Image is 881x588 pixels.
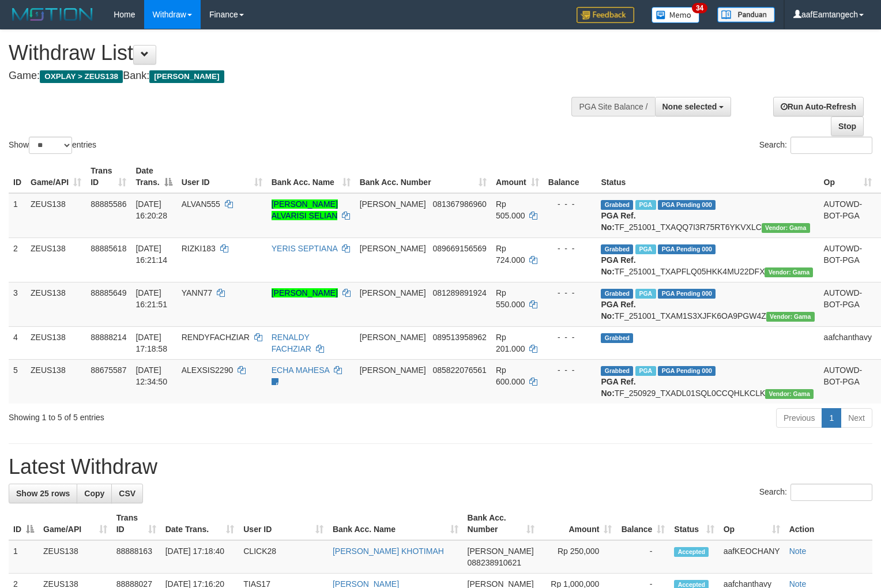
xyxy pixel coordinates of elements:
[759,137,872,154] label: Search:
[548,243,592,254] div: - - -
[616,540,669,574] td: -
[91,333,126,342] span: 88888214
[182,365,234,375] span: ALEXSIS2290
[149,70,224,83] span: [PERSON_NAME]
[548,287,592,299] div: - - -
[596,359,819,404] td: TF_250929_TXADL01SQL0CCQHLKCLK
[39,507,112,540] th: Game/API: activate to sort column ascending
[432,244,486,253] span: Copy 089669156569 to clipboard
[9,193,26,238] td: 1
[658,244,716,254] span: PGA Pending
[662,102,717,111] span: None selected
[496,244,525,265] span: Rp 724.000
[601,366,633,376] span: Grabbed
[16,489,70,498] span: Show 25 rows
[39,540,112,574] td: ZEUS138
[841,408,872,428] a: Next
[819,193,876,238] td: AUTOWD-BOT-PGA
[333,546,444,556] a: [PERSON_NAME] KHOTIMAH
[360,333,426,342] span: [PERSON_NAME]
[491,160,544,193] th: Amount: activate to sort column ascending
[9,238,26,282] td: 2
[360,199,426,209] span: [PERSON_NAME]
[635,289,656,299] span: Marked by aafanarl
[692,3,707,13] span: 34
[596,193,819,238] td: TF_251001_TXAQQ7I3R75RT6YKVXLC
[658,289,716,299] span: PGA Pending
[91,244,126,253] span: 88885618
[182,288,212,297] span: YANN77
[9,507,39,540] th: ID: activate to sort column descending
[239,540,328,574] td: CLICK28
[84,489,104,498] span: Copy
[548,198,592,210] div: - - -
[26,326,86,359] td: ZEUS138
[182,333,250,342] span: RENDYFACHZIAR
[355,160,491,193] th: Bank Acc. Number: activate to sort column ascending
[161,507,239,540] th: Date Trans.: activate to sort column ascending
[432,199,486,209] span: Copy 081367986960 to clipboard
[77,484,112,503] a: Copy
[468,546,534,556] span: [PERSON_NAME]
[131,160,176,193] th: Date Trans.: activate to sort column descending
[819,326,876,359] td: aafchanthavy
[272,288,338,297] a: [PERSON_NAME]
[135,365,167,386] span: [DATE] 12:34:50
[272,333,311,353] a: RENALDY FACHZIAR
[616,507,669,540] th: Balance: activate to sort column ascending
[496,199,525,220] span: Rp 505.000
[496,288,525,309] span: Rp 550.000
[759,484,872,501] label: Search:
[40,70,123,83] span: OXPLAY > ZEUS138
[601,255,635,276] b: PGA Ref. No:
[819,359,876,404] td: AUTOWD-BOT-PGA
[432,365,486,375] span: Copy 085822076561 to clipboard
[548,331,592,343] div: - - -
[776,408,822,428] a: Previous
[86,160,131,193] th: Trans ID: activate to sort column ascending
[635,244,656,254] span: Marked by aafanarl
[360,288,426,297] span: [PERSON_NAME]
[652,7,700,23] img: Button%20Memo.svg
[9,455,872,478] h1: Latest Withdraw
[91,199,126,209] span: 88885586
[601,289,633,299] span: Grabbed
[9,407,359,423] div: Showing 1 to 5 of 5 entries
[789,546,807,556] a: Note
[674,547,709,557] span: Accepted
[601,333,633,343] span: Grabbed
[182,199,220,209] span: ALVAN555
[601,200,633,210] span: Grabbed
[635,200,656,210] span: Marked by aafanarl
[765,267,813,277] span: Vendor URL: https://trx31.1velocity.biz
[596,238,819,282] td: TF_251001_TXAPFLQ05HKK4MU22DFX
[9,282,26,326] td: 3
[463,507,540,540] th: Bank Acc. Number: activate to sort column ascending
[432,333,486,342] span: Copy 089513958962 to clipboard
[539,540,616,574] td: Rp 250,000
[91,288,126,297] span: 88885649
[26,359,86,404] td: ZEUS138
[819,160,876,193] th: Op: activate to sort column ascending
[658,366,716,376] span: PGA Pending
[766,312,815,322] span: Vendor URL: https://trx31.1velocity.biz
[135,244,167,265] span: [DATE] 16:21:14
[9,160,26,193] th: ID
[360,365,426,375] span: [PERSON_NAME]
[119,489,135,498] span: CSV
[822,408,841,428] a: 1
[548,364,592,376] div: - - -
[635,366,656,376] span: Marked by aafpengsreynich
[111,484,143,503] a: CSV
[765,389,814,399] span: Vendor URL: https://trx31.1velocity.biz
[9,6,96,23] img: MOTION_logo.png
[272,365,329,375] a: ECHA MAHESA
[669,507,718,540] th: Status: activate to sort column ascending
[790,484,872,501] input: Search:
[135,199,167,220] span: [DATE] 16:20:28
[790,137,872,154] input: Search:
[272,244,337,253] a: YERIS SEPTIANA
[272,199,338,220] a: [PERSON_NAME] ALVARISI SELIAN
[26,282,86,326] td: ZEUS138
[571,97,654,116] div: PGA Site Balance /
